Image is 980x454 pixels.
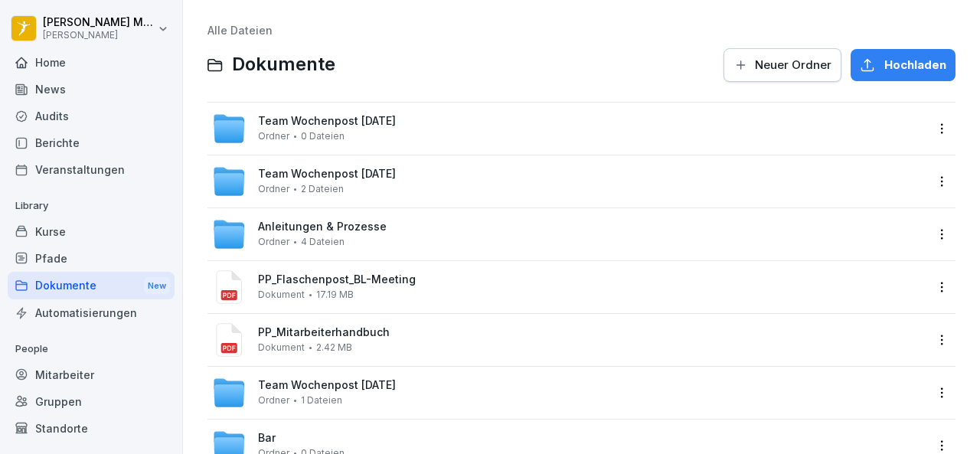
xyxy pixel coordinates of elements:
a: DokumenteNew [8,272,175,300]
a: Kurse [8,218,175,245]
span: Dokumente [232,54,335,76]
span: Team Wochenpost [DATE] [258,379,396,392]
a: Home [8,49,175,76]
span: Ordner [258,131,289,142]
span: 0 Dateien [301,131,345,142]
span: Team Wochenpost [DATE] [258,168,396,181]
button: Hochladen [851,49,955,81]
span: Ordner [258,237,289,247]
span: Hochladen [884,57,946,73]
a: Anleitungen & ProzesseOrdner4 Dateien [207,208,931,260]
span: Ordner [258,184,289,194]
div: New [144,277,170,295]
span: Ordner [258,395,289,406]
a: Team Wochenpost [DATE]Ordner1 Dateien [207,367,931,419]
div: Dokumente [8,272,175,300]
span: 4 Dateien [301,237,345,247]
a: Team Wochenpost [DATE]Ordner0 Dateien [207,103,931,155]
span: Bar [258,432,276,445]
span: 2.42 MB [316,342,352,353]
a: Veranstaltungen [8,156,175,183]
a: Audits [8,103,175,129]
p: [PERSON_NAME] Makowiec [43,16,155,29]
a: Automatisierungen [8,299,175,326]
p: Library [8,194,175,218]
a: News [8,76,175,103]
button: Neuer Ordner [724,48,841,82]
a: Mitarbeiter [8,361,175,388]
p: People [8,337,175,361]
span: Anleitungen & Prozesse [258,220,387,234]
a: Berichte [8,129,175,156]
span: Dokument [258,342,305,353]
span: Dokument [258,289,305,300]
span: 17.19 MB [316,289,354,300]
span: Neuer Ordner [755,57,831,73]
span: Team Wochenpost [DATE] [258,115,396,128]
span: PP_Mitarbeiterhandbuch [258,326,926,339]
span: 2 Dateien [301,184,344,194]
p: [PERSON_NAME] [43,30,155,41]
a: Gruppen [8,388,175,415]
a: Alle Dateien [207,24,273,37]
a: Standorte [8,415,175,442]
span: 1 Dateien [301,395,342,406]
span: PP_Flaschenpost_BL-Meeting [258,273,926,286]
a: Team Wochenpost [DATE]Ordner2 Dateien [207,155,931,207]
a: Pfade [8,245,175,272]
